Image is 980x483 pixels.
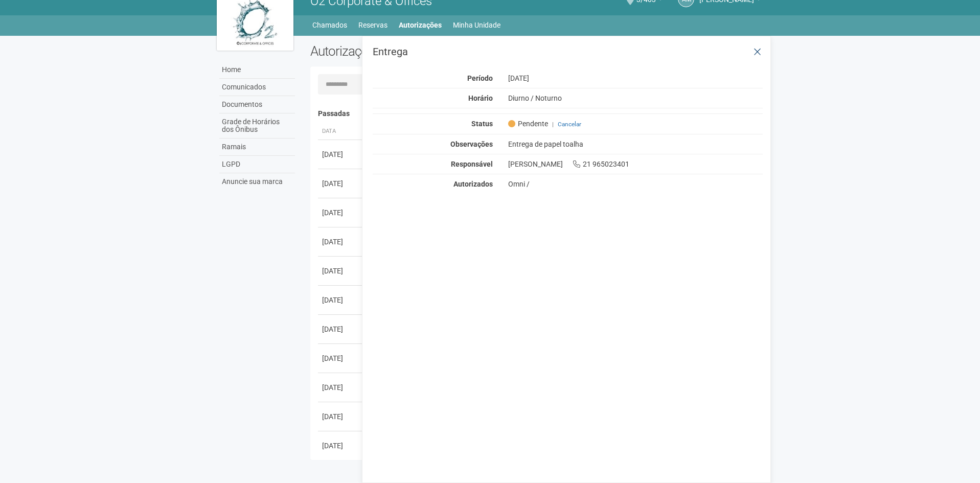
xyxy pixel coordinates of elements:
[219,96,295,113] a: Documentos
[500,140,771,149] div: Entrega de papel toalha
[322,295,360,305] div: [DATE]
[322,208,360,218] div: [DATE]
[322,149,360,159] div: [DATE]
[219,173,295,190] a: Anuncie sua marca
[318,110,756,118] h4: Passadas
[500,74,771,83] div: [DATE]
[450,140,493,148] strong: Observações
[219,79,295,96] a: Comunicados
[399,18,442,32] a: Autorizações
[310,43,529,59] h2: Autorizações
[552,121,554,128] span: |
[219,113,295,139] a: Grade de Horários dos Ônibus
[471,120,493,128] strong: Status
[322,324,360,334] div: [DATE]
[318,123,364,140] th: Data
[219,156,295,173] a: LGPD
[500,94,771,103] div: Diurno / Noturno
[508,179,763,189] div: Omni /
[322,411,360,422] div: [DATE]
[312,18,347,32] a: Chamados
[219,139,295,156] a: Ramais
[451,160,493,168] strong: Responsável
[500,159,771,169] div: [PERSON_NAME] 21 965023401
[322,382,360,393] div: [DATE]
[508,119,548,128] span: Pendente
[467,74,493,82] strong: Período
[219,61,295,79] a: Home
[373,47,763,57] h3: Entrega
[558,121,581,128] a: Cancelar
[453,180,493,188] strong: Autorizados
[322,178,360,189] div: [DATE]
[322,237,360,247] div: [DATE]
[453,18,500,32] a: Minha Unidade
[322,441,360,451] div: [DATE]
[322,353,360,363] div: [DATE]
[358,18,388,32] a: Reservas
[468,94,493,102] strong: Horário
[322,266,360,276] div: [DATE]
